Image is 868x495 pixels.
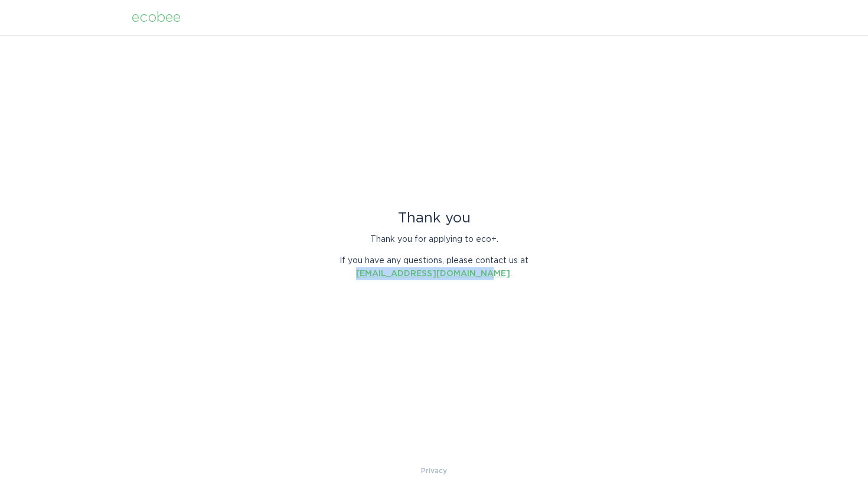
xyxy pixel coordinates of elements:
a: [EMAIL_ADDRESS][DOMAIN_NAME] [356,270,510,278]
p: Thank you for applying to eco+. [331,233,537,246]
div: ecobee [132,11,181,24]
div: Thank you [331,212,537,225]
p: If you have any questions, please contact us at . [331,254,537,280]
a: Privacy Policy & Terms of Use [421,464,447,477]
